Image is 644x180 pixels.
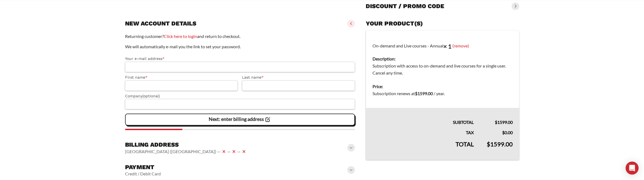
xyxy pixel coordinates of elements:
[125,171,161,176] vaadin-horizontal-layout: Credit / Debit Card
[443,43,452,50] strong: × 1
[372,91,445,96] span: Subscription renews at .
[366,126,480,136] th: Tax
[626,162,639,175] div: Open Intercom Messenger
[125,43,355,50] p: We will automatically e-mail you the link to set your password.
[495,120,497,125] span: $
[415,91,433,96] bdi: 1599.00
[452,43,469,48] a: (remove)
[372,55,512,62] dt: Description:
[495,120,513,125] bdi: 1599.00
[125,33,355,40] p: Returning customer? and return to checkout.
[125,74,238,81] label: First name
[434,91,444,96] span: / year
[487,140,513,148] bdi: 1599.00
[415,91,417,96] span: $
[125,148,247,155] vaadin-horizontal-layout: [GEOGRAPHIC_DATA] ([GEOGRAPHIC_DATA]) — — —
[142,94,160,98] span: (optional)
[502,130,513,135] bdi: 0.00
[125,141,247,149] h3: Billing address
[366,136,480,160] th: Total
[125,163,161,171] h3: Payment
[366,31,519,80] td: On-demand and Live courses - Annual
[125,114,355,126] vaadin-button: Next: enter billing address
[125,93,355,99] label: Company
[164,34,197,39] a: Click here to login
[242,74,355,81] label: Last name
[366,2,444,10] h3: Discount / promo code
[502,130,505,135] span: $
[372,62,512,76] dd: Subscription with access to on-demand and live courses for a single user. Cancel any time.
[125,20,196,27] h3: New account details
[125,56,355,62] label: Your e-mail address
[366,108,480,126] th: Subtotal
[487,140,490,148] span: $
[372,83,512,90] dt: Price:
